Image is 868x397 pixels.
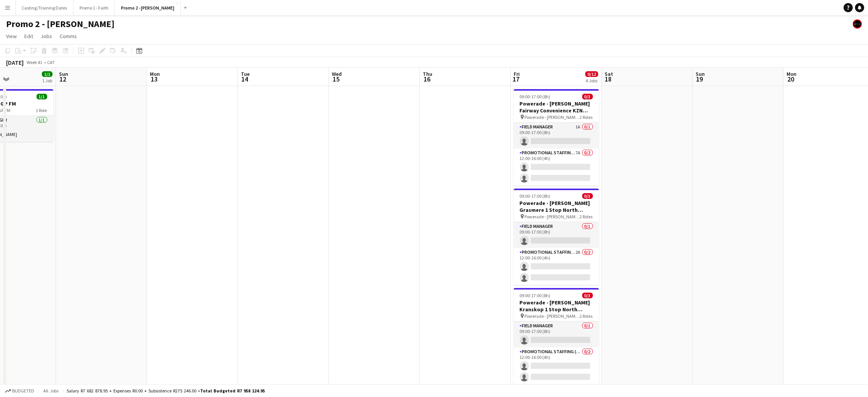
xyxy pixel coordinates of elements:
span: View [6,33,17,40]
div: CAT [47,59,55,65]
app-job-card: 09:00-17:00 (8h)0/3Powerade - [PERSON_NAME] Grasmere 1 Stop North Intersections Powerade - [PERSO... [514,189,599,285]
span: All jobs [42,388,60,394]
span: Comms [60,33,77,40]
app-card-role: Field Manager0/109:00-17:00 (8h) [514,322,599,347]
span: 18 [604,75,613,83]
span: 15 [331,75,342,83]
span: Fri [514,70,520,77]
span: Week 41 [25,59,44,65]
h1: Promo 2 - [PERSON_NAME] [6,18,115,30]
span: 1/1 [42,71,53,77]
span: 09:00-17:00 (8h) [520,293,551,298]
span: 13 [149,75,160,83]
span: Wed [332,70,342,77]
span: 0/12 [585,71,598,77]
span: 12 [58,75,68,83]
span: Jobs [41,33,52,40]
span: 1/1 [37,94,47,99]
app-card-role: Field Manager1A0/109:00-17:00 (8h) [514,123,599,149]
app-user-avatar: Eddie Malete [853,19,862,29]
span: 20 [785,75,796,83]
a: View [3,31,20,41]
div: 4 Jobs [586,78,598,83]
h3: Powerade - [PERSON_NAME] Grasmere 1 Stop North Intersections [514,200,599,213]
app-job-card: 09:00-17:00 (8h)0/3Powerade - [PERSON_NAME] Fairway Convenience KZN Centre Intersections Powerade... [514,89,599,186]
app-job-card: 09:00-17:00 (8h)0/3Powerade - [PERSON_NAME] Kranskop 1 Stop North Intersections Powerade - [PERSO... [514,288,599,384]
span: Powerade - [PERSON_NAME] Grasmere 1 Stop North Intersections [525,214,580,219]
a: Jobs [38,31,55,41]
span: Budgeted [12,388,34,394]
div: 1 Job [42,78,52,83]
a: Comms [57,31,80,41]
app-card-role: Promotional Staffing (Brand Ambassadors)7A0/212:00-16:00 (4h) [514,149,599,186]
app-card-role: Field Manager0/109:00-17:00 (8h) [514,222,599,248]
span: Mon [787,70,796,77]
div: [DATE] [6,59,24,66]
span: 16 [422,75,432,83]
span: 19 [694,75,705,83]
h3: Powerade - [PERSON_NAME] Fairway Convenience KZN Centre Intersections [514,100,599,114]
h3: Powerade - [PERSON_NAME] Kranskop 1 Stop North Intersections [514,299,599,313]
span: 2 Roles [580,313,593,319]
span: Thu [423,70,432,77]
span: 0/3 [582,193,593,199]
span: Tue [241,70,250,77]
span: Mon [150,70,160,77]
span: 0/3 [582,94,593,99]
span: 14 [240,75,250,83]
span: Sun [59,70,68,77]
button: Promo 1 - Faith [73,0,115,15]
app-card-role: Promotional Staffing (Brand Ambassadors)0/212:00-16:00 (4h) [514,347,599,384]
span: 2 Roles [580,114,593,120]
span: Edit [24,33,33,40]
span: 1 Role [36,107,47,113]
span: 17 [513,75,520,83]
button: Casting/Training Dates [16,0,73,15]
app-card-role: Promotional Staffing (Brand Ambassadors)2A0/212:00-16:00 (4h) [514,248,599,285]
span: Sun [696,70,705,77]
span: Powerade - [PERSON_NAME] Kranskop 1 Stop North Intersections [525,313,580,319]
span: Total Budgeted R7 958 124.95 [200,388,265,394]
div: Salary R7 682 878.95 + Expenses R0.00 + Subsistence R275 246.00 = [67,388,265,394]
span: 0/3 [582,293,593,298]
span: Sat [605,70,613,77]
span: 09:00-17:00 (8h) [520,193,551,199]
span: 09:00-17:00 (8h) [520,94,551,99]
span: 2 Roles [580,214,593,219]
span: Powerade - [PERSON_NAME] Fairway Convenience KZN Centre Intersections [525,114,580,120]
button: Promo 2 - [PERSON_NAME] [115,0,181,15]
button: Budgeted [4,387,35,395]
a: Edit [21,31,36,41]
